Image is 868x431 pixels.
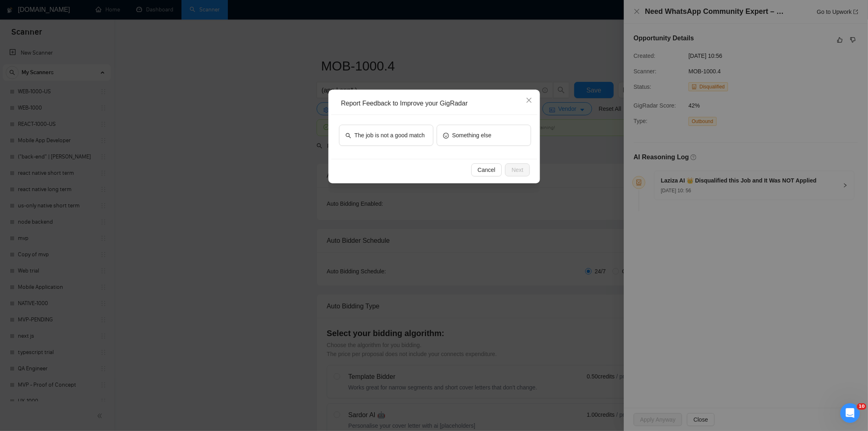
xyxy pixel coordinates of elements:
button: smileSomething else [437,125,531,146]
span: close [526,97,532,103]
span: 10 [857,403,866,410]
button: Close [518,90,540,112]
span: smile [443,132,449,138]
iframe: Intercom live chat [840,403,860,423]
span: search [345,132,351,138]
button: Next [505,163,530,176]
div: Report Feedback to Improve your GigRadar [341,99,533,108]
span: Cancel [477,165,495,174]
span: The job is not a good match [354,131,425,140]
button: Cancel [471,163,502,176]
button: searchThe job is not a good match [339,125,433,146]
span: Something else [452,131,492,140]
